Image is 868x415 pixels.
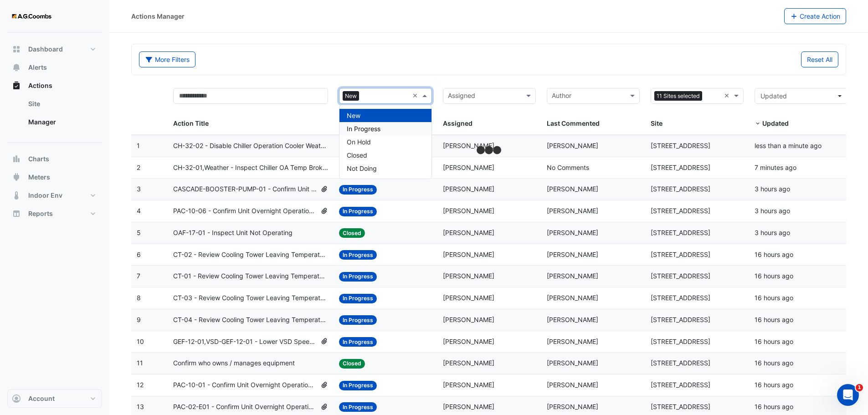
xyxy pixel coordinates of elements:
span: CH-32-02 - Disable Chiller Operation Cooler Weather (Energy Saving) [173,141,329,151]
span: [STREET_ADDRESS] [651,403,710,410]
span: CT-03 - Review Cooling Tower Leaving Temperature Setpoint Control [173,293,329,303]
button: Meters [7,168,102,186]
span: [STREET_ADDRESS] [651,294,710,302]
span: [STREET_ADDRESS] [651,229,710,236]
span: In Progress [339,381,377,390]
span: [PERSON_NAME] [547,294,598,302]
span: [PERSON_NAME] [443,207,494,215]
span: 13 [137,403,144,410]
span: CASCADE-BOOSTER-PUMP-01 - Confirm Unit Overnight Operation (Energy Waste) [173,184,317,195]
button: Create Action [784,8,847,24]
span: 2025-08-14T21:14:41.443 [755,338,793,345]
span: In Progress [339,402,377,412]
span: [PERSON_NAME] [443,338,494,345]
span: OAF-17-01 - Inspect Unit Not Operating [173,228,293,238]
span: CT-02 - Review Cooling Tower Leaving Temperature Setpoint Control [173,250,329,260]
span: CH-32-01,Weather - Inspect Chiller OA Temp Broken Sensor [173,163,329,173]
app-icon: Meters [12,173,21,182]
span: 9 [137,316,141,323]
span: [PERSON_NAME] [443,142,494,149]
span: Last Commented [547,119,600,127]
span: Closed [339,228,365,238]
span: GEF-12-01,VSD-GEF-12-01 - Lower VSD Speed Overused (Energy Waste) [173,337,317,347]
a: Manager [21,113,102,131]
span: Confirm who owns / manages equipment [173,358,295,369]
span: 11 [137,359,143,367]
button: Account [7,389,102,408]
span: In Progress [339,337,377,347]
span: [PERSON_NAME] [443,294,494,302]
span: In Progress [339,207,377,216]
span: Updated [760,92,787,100]
span: 2025-08-15T13:27:45.358 [755,164,796,171]
span: 1 [137,142,140,149]
span: [STREET_ADDRESS] [651,164,710,171]
span: Clear [412,91,420,101]
span: 2025-08-14T21:06:11.682 [755,403,793,410]
span: [PERSON_NAME] [547,229,598,236]
button: Reports [7,205,102,223]
span: [PERSON_NAME] [443,272,494,280]
button: Indoor Env [7,186,102,205]
span: [STREET_ADDRESS] [651,207,710,215]
div: Actions Manager [131,11,185,21]
app-icon: Charts [12,154,21,164]
span: [STREET_ADDRESS] [651,316,710,323]
span: Not Doing [347,164,377,172]
span: Closed [339,359,365,369]
span: [PERSON_NAME] [443,251,494,258]
app-icon: Dashboard [12,45,21,54]
span: 2025-08-14T21:09:33.118 [755,381,793,389]
span: Indoor Env [28,191,62,200]
span: In Progress [339,315,377,325]
span: No Comments [547,164,589,171]
span: Dashboard [28,45,63,54]
button: Alerts [7,58,102,77]
span: 8 [137,294,141,302]
span: [PERSON_NAME] [547,359,598,367]
span: Clear [724,91,732,101]
span: [PERSON_NAME] [443,359,494,367]
span: New [347,112,360,119]
span: 2025-08-15T10:31:38.299 [755,207,790,215]
span: 2025-08-15T10:16:42.862 [755,229,790,236]
span: [PERSON_NAME] [547,185,598,193]
span: 12 [137,381,144,389]
span: [PERSON_NAME] [443,185,494,193]
span: [PERSON_NAME] [443,229,494,236]
button: More Filters [139,51,195,67]
span: 5 [137,229,141,236]
span: 6 [137,251,141,258]
span: [PERSON_NAME] [547,338,598,345]
button: Dashboard [7,40,102,58]
span: Site [651,119,663,127]
span: In Progress [339,250,377,260]
span: 1 [856,384,863,391]
span: 2025-08-14T21:19:04.711 [755,294,793,302]
iframe: Intercom live chat [837,384,859,406]
span: On Hold [347,138,371,146]
span: 2025-08-15T10:33:57.527 [755,185,790,193]
span: [PERSON_NAME] [547,316,598,323]
span: [STREET_ADDRESS] [651,185,710,193]
span: 10 [137,338,144,345]
span: [PERSON_NAME] [443,316,494,323]
span: 3 [137,185,141,193]
span: Action Title [173,119,209,127]
ng-dropdown-panel: Options list [339,105,432,179]
span: 4 [137,207,141,215]
span: Charts [28,154,49,164]
button: Actions [7,77,102,95]
span: Actions [28,81,52,90]
span: 2025-08-14T21:19:35.268 [755,251,793,258]
span: New [343,91,359,101]
span: [STREET_ADDRESS] [651,338,710,345]
span: [STREET_ADDRESS] [651,251,710,258]
span: 2025-08-15T13:34:29.224 [755,142,822,149]
span: Assigned [443,119,473,127]
span: PAC-10-06 - Confirm Unit Overnight Operation (Energy Waste) [173,206,317,216]
app-icon: Actions [12,81,21,90]
span: [STREET_ADDRESS] [651,142,710,149]
button: Updated [755,88,847,104]
span: 2025-08-14T21:18:31.869 [755,316,793,323]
